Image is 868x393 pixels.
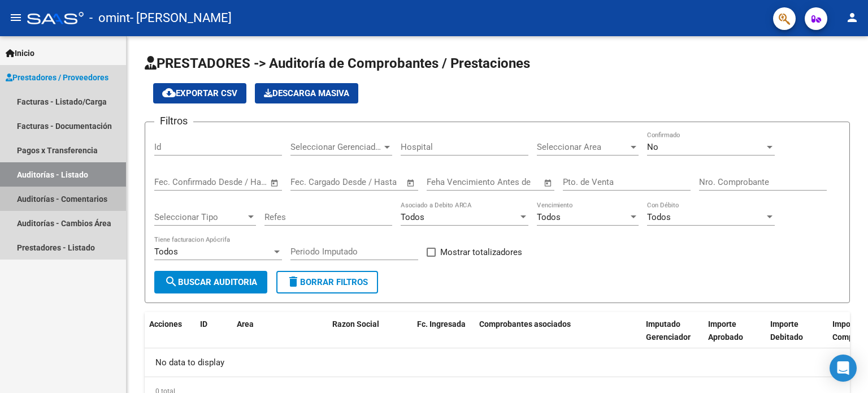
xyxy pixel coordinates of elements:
[479,319,571,329] span: Comprobantes asociados
[232,312,311,362] datatable-header-cell: Area
[287,275,300,288] mat-icon: delete
[276,271,378,293] button: Borrar Filtros
[830,355,857,382] div: Open Intercom Messenger
[346,177,401,187] input: Fecha fin
[145,348,850,377] div: No data to display
[196,312,232,362] datatable-header-cell: ID
[210,177,265,187] input: Fecha fin
[154,271,267,293] button: Buscar Auditoria
[704,312,766,362] datatable-header-cell: Importe Aprobado
[268,176,281,189] button: Open calendar
[154,212,246,222] span: Seleccionar Tipo
[149,319,182,329] span: Acciones
[845,11,859,24] mat-icon: person
[162,86,176,100] mat-icon: cloud_download
[537,212,561,222] span: Todos
[766,312,828,362] datatable-header-cell: Importe Debitado
[153,83,246,103] button: Exportar CSV
[542,176,555,189] button: Open calendar
[401,212,424,222] span: Todos
[164,275,178,288] mat-icon: search
[9,11,23,24] mat-icon: menu
[255,83,358,103] app-download-masive: Descarga masiva de comprobantes (adjuntos)
[332,319,379,329] span: Razon Social
[417,319,466,329] span: Fc. Ingresada
[287,277,368,287] span: Borrar Filtros
[647,212,671,222] span: Todos
[440,245,522,259] span: Mostrar totalizadores
[89,6,130,31] span: - omint
[154,247,178,257] span: Todos
[237,319,254,329] span: Area
[130,6,232,31] span: - [PERSON_NAME]
[413,312,475,362] datatable-header-cell: Fc. Ingresada
[264,88,349,98] span: Descarga Masiva
[405,176,418,189] button: Open calendar
[537,142,628,152] span: Seleccionar Area
[164,277,257,287] span: Buscar Auditoria
[641,312,704,362] datatable-header-cell: Imputado Gerenciador
[154,113,193,129] h3: Filtros
[200,319,207,329] span: ID
[6,71,108,84] span: Prestadores / Proveedores
[290,177,336,187] input: Fecha inicio
[708,319,743,342] span: Importe Aprobado
[145,312,196,362] datatable-header-cell: Acciones
[475,312,641,362] datatable-header-cell: Comprobantes asociados
[770,319,803,342] span: Importe Debitado
[647,142,658,152] span: No
[162,88,237,98] span: Exportar CSV
[290,142,382,152] span: Seleccionar Gerenciador
[145,55,530,71] span: PRESTADORES -> Auditoría de Comprobantes / Prestaciones
[154,177,200,187] input: Fecha inicio
[328,312,413,362] datatable-header-cell: Razon Social
[255,83,358,103] button: Descarga Masiva
[6,47,34,59] span: Inicio
[646,319,691,342] span: Imputado Gerenciador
